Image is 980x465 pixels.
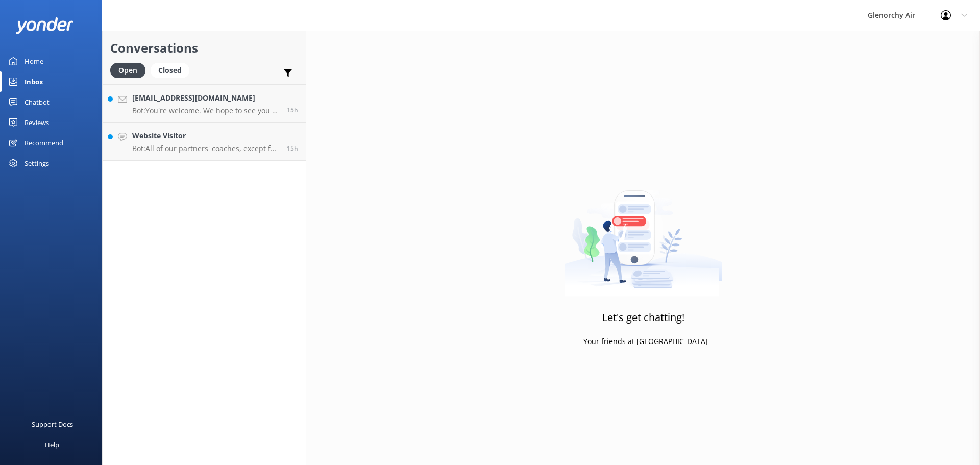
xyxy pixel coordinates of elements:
[287,144,298,153] span: Sep 21 2025 05:15pm (UTC +12:00) Pacific/Auckland
[103,123,306,161] a: Website VisitorBot:All of our partners' coaches, except for one, have toilets on board. However, ...
[579,336,708,347] p: - Your friends at [GEOGRAPHIC_DATA]
[132,106,279,115] p: Bot: You're welcome. We hope to see you at [GEOGRAPHIC_DATA] Air soon!
[45,434,59,455] div: Help
[24,51,43,71] div: Home
[15,17,74,34] img: yonder-white-logo.png
[32,414,73,434] div: Support Docs
[602,309,684,326] h3: Let's get chatting!
[24,133,63,153] div: Recommend
[110,38,298,58] h2: Conversations
[24,112,49,133] div: Reviews
[24,92,50,112] div: Chatbot
[132,130,279,141] h4: Website Visitor
[132,144,279,153] p: Bot: All of our partners' coaches, except for one, have toilets on board. However, we cannot guar...
[151,63,189,78] div: Closed
[103,84,306,123] a: [EMAIL_ADDRESS][DOMAIN_NAME]Bot:You're welcome. We hope to see you at [GEOGRAPHIC_DATA] Air soon!15h
[24,153,49,174] div: Settings
[110,64,151,76] a: Open
[287,106,298,114] span: Sep 21 2025 05:28pm (UTC +12:00) Pacific/Auckland
[110,63,145,78] div: Open
[132,92,279,104] h4: [EMAIL_ADDRESS][DOMAIN_NAME]
[24,71,43,92] div: Inbox
[151,64,194,76] a: Closed
[565,169,722,297] img: artwork of a man stealing a conversation from at giant smartphone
